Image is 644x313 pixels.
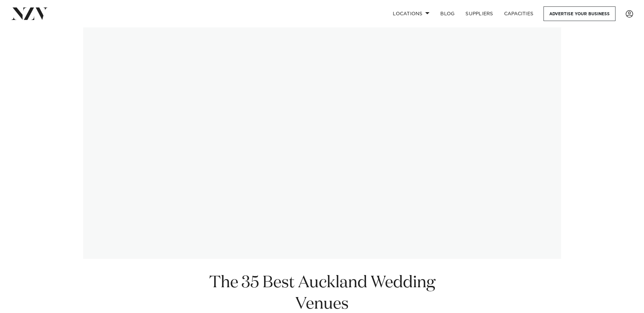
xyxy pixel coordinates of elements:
a: Capacities [499,6,539,21]
a: SUPPLIERS [460,6,498,21]
a: Advertise your business [544,6,615,21]
a: Locations [387,6,435,21]
a: BLOG [435,6,460,21]
img: nzv-logo.png [11,7,48,20]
